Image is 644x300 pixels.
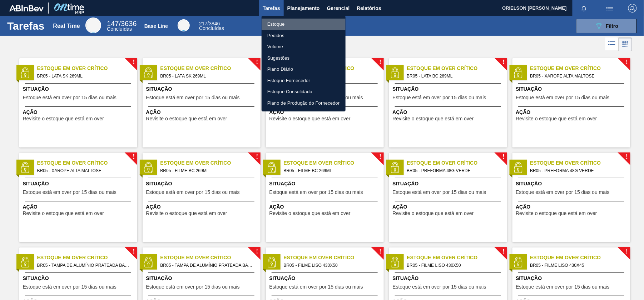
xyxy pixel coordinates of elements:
[262,19,346,30] a: Estoque
[262,41,346,52] a: Volume
[262,30,346,41] a: Pedidos
[262,52,346,64] a: Sugestões
[262,86,346,97] a: Estoque Consolidado
[262,97,346,109] a: Plano de Produção do Fornecedor
[262,64,346,75] a: Plano Diário
[262,75,346,86] a: Estoque Fornecedor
